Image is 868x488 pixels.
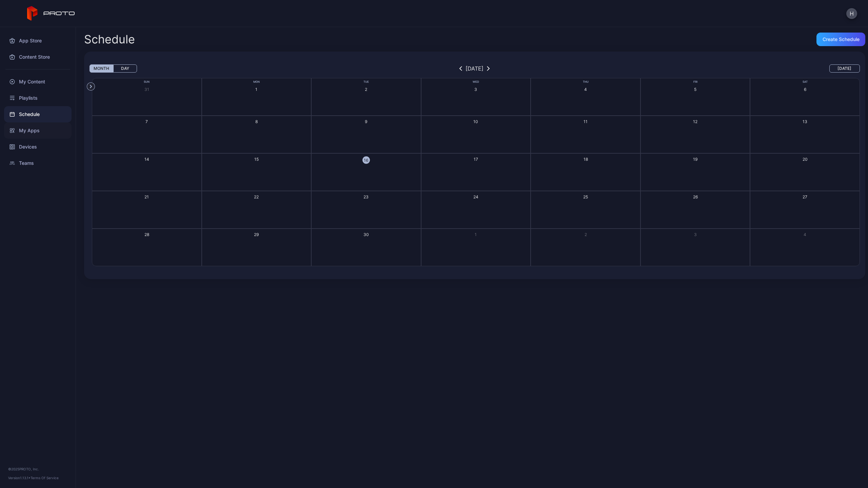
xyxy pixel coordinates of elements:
[202,80,312,84] div: Mon
[92,80,202,84] div: Sun
[531,153,640,191] button: 18
[640,191,750,229] button: 26
[311,153,421,191] button: 16
[640,80,750,84] div: Fri
[144,86,149,92] div: 31
[584,156,588,162] div: 18
[113,64,137,73] button: Day
[421,80,531,84] div: Wed
[202,229,312,266] button: 29
[311,78,421,116] button: 2
[474,156,478,162] div: 17
[92,229,202,266] button: 28
[4,33,72,49] a: App Store
[804,232,806,237] div: 4
[750,153,860,191] button: 20
[254,156,259,162] div: 15
[693,194,698,200] div: 26
[4,90,72,106] a: Playlists
[4,74,72,90] a: My Content
[311,116,421,153] button: 9
[365,86,367,92] div: 2
[84,33,135,45] h2: Schedule
[585,232,587,237] div: 2
[803,194,807,200] div: 27
[474,86,477,92] div: 3
[4,139,72,155] a: Devices
[202,78,312,116] button: 1
[750,78,860,116] button: 6
[421,191,531,229] button: 24
[421,116,531,153] button: 10
[254,194,259,200] div: 22
[584,86,587,92] div: 4
[750,116,860,153] button: 13
[255,119,258,124] div: 8
[31,476,59,480] a: Terms Of Service
[531,116,640,153] button: 11
[583,194,588,200] div: 25
[4,106,72,122] a: Schedule
[311,229,421,266] button: 30
[202,153,312,191] button: 15
[363,194,369,200] div: 23
[202,116,312,153] button: 8
[640,229,750,266] button: 3
[584,119,588,124] div: 11
[4,122,72,139] a: My Apps
[750,229,860,266] button: 4
[144,156,149,162] div: 14
[362,156,370,164] div: 16
[693,156,697,162] div: 19
[804,86,806,92] div: 6
[466,64,484,73] div: [DATE]
[803,119,807,124] div: 13
[202,191,312,229] button: 22
[531,78,640,116] button: 4
[365,119,367,124] div: 9
[693,119,697,124] div: 12
[473,119,478,124] div: 10
[4,155,72,171] a: Teams
[255,86,257,92] div: 1
[421,78,531,116] button: 3
[92,153,202,191] button: 14
[92,78,202,116] button: 31
[694,232,697,237] div: 3
[750,80,860,84] div: Sat
[803,156,808,162] div: 20
[640,153,750,191] button: 19
[8,476,31,480] span: Version 1.13.1 •
[846,8,857,19] button: H
[640,78,750,116] button: 5
[8,466,67,472] div: © 2025 PROTO, Inc.
[823,37,860,42] div: Create Schedule
[145,119,148,124] div: 7
[92,191,202,229] button: 21
[421,153,531,191] button: 17
[816,33,865,46] button: Create Schedule
[363,232,369,237] div: 30
[531,191,640,229] button: 25
[694,86,696,92] div: 5
[750,191,860,229] button: 27
[311,80,421,84] div: Tue
[144,232,149,237] div: 28
[531,80,640,84] div: Thu
[90,64,113,73] button: Month
[254,232,259,237] div: 29
[829,64,860,73] button: [DATE]
[4,49,72,65] a: Content Store
[640,116,750,153] button: 12
[473,194,478,200] div: 24
[421,229,531,266] button: 1
[531,229,640,266] button: 2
